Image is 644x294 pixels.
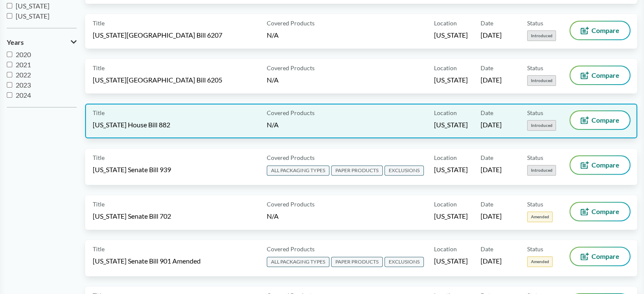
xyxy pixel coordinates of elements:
[7,38,24,46] span: Years
[527,256,553,267] span: Amended
[93,153,105,162] span: Title
[481,30,502,40] span: [DATE]
[434,108,457,117] span: Location
[267,76,279,84] span: N/A
[481,63,493,72] span: Date
[570,203,630,220] button: Compare
[527,108,543,117] span: Status
[527,200,543,209] span: Status
[481,212,502,221] span: [DATE]
[570,247,630,265] button: Compare
[527,30,556,41] span: Introduced
[481,200,493,209] span: Date
[16,91,31,99] span: 2024
[267,153,315,162] span: Covered Products
[93,200,105,209] span: Title
[527,212,553,222] span: Amended
[93,245,105,253] span: Title
[527,75,556,86] span: Introduced
[434,30,468,40] span: [US_STATE]
[527,63,543,72] span: Status
[7,92,12,98] input: 2024
[93,30,222,40] span: [US_STATE][GEOGRAPHIC_DATA] Bill 6207
[591,117,619,124] span: Compare
[93,256,201,266] span: [US_STATE] Senate Bill 901 Amended
[7,13,12,19] input: [US_STATE]
[267,31,279,39] span: N/A
[93,120,170,129] span: [US_STATE] House Bill 882
[331,257,383,267] span: PAPER PRODUCTS
[481,120,502,129] span: [DATE]
[570,22,630,39] button: Compare
[434,75,468,85] span: [US_STATE]
[591,208,619,215] span: Compare
[527,120,556,131] span: Introduced
[93,108,105,117] span: Title
[267,245,315,253] span: Covered Products
[7,82,12,88] input: 2023
[570,156,630,174] button: Compare
[267,19,315,27] span: Covered Products
[481,153,493,162] span: Date
[527,153,543,162] span: Status
[267,257,329,267] span: ALL PACKAGING TYPES
[591,27,619,34] span: Compare
[434,165,468,174] span: [US_STATE]
[481,245,493,253] span: Date
[16,71,31,79] span: 2022
[481,256,502,266] span: [DATE]
[481,165,502,174] span: [DATE]
[93,75,222,85] span: [US_STATE][GEOGRAPHIC_DATA] Bill 6205
[93,63,105,72] span: Title
[93,19,105,27] span: Title
[93,212,171,221] span: [US_STATE] Senate Bill 702
[591,162,619,168] span: Compare
[7,35,77,49] button: Years
[591,253,619,260] span: Compare
[267,200,315,209] span: Covered Products
[267,108,315,117] span: Covered Products
[527,165,556,176] span: Introduced
[434,212,468,221] span: [US_STATE]
[16,12,50,20] span: [US_STATE]
[16,81,31,89] span: 2023
[570,111,630,129] button: Compare
[434,200,457,209] span: Location
[434,63,457,72] span: Location
[570,66,630,84] button: Compare
[16,60,31,69] span: 2021
[481,75,502,85] span: [DATE]
[267,212,279,220] span: N/A
[267,165,329,176] span: ALL PACKAGING TYPES
[527,19,543,27] span: Status
[434,120,468,129] span: [US_STATE]
[7,62,12,67] input: 2021
[16,2,50,10] span: [US_STATE]
[481,19,493,27] span: Date
[16,50,31,58] span: 2020
[384,257,424,267] span: EXCLUSIONS
[481,108,493,117] span: Date
[384,165,424,176] span: EXCLUSIONS
[591,72,619,79] span: Compare
[267,63,315,72] span: Covered Products
[7,72,12,77] input: 2022
[7,3,12,8] input: [US_STATE]
[331,165,383,176] span: PAPER PRODUCTS
[434,153,457,162] span: Location
[7,52,12,57] input: 2020
[267,121,279,129] span: N/A
[434,19,457,27] span: Location
[93,165,171,174] span: [US_STATE] Senate Bill 939
[434,245,457,253] span: Location
[527,245,543,253] span: Status
[434,256,468,266] span: [US_STATE]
